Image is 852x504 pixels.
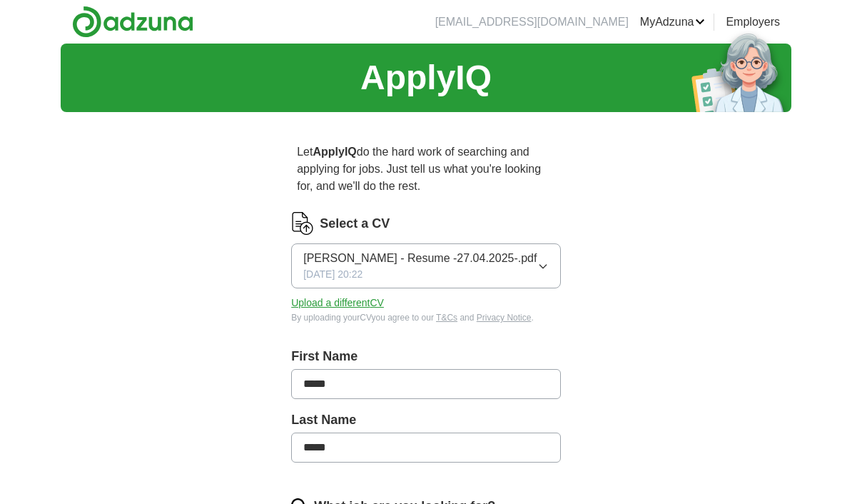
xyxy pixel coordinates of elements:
[291,296,384,311] button: Upload a differentCV
[72,6,193,38] img: Adzuna logo
[313,146,356,158] strong: ApplyIQ
[291,212,314,235] img: CV Icon
[291,243,561,288] button: [PERSON_NAME] - Resume -27.04.2025-.pdf[DATE] 20:22
[320,214,390,233] label: Select a CV
[436,313,457,323] a: T&Cs
[291,347,561,366] label: First Name
[291,410,561,430] label: Last Name
[303,250,537,267] span: [PERSON_NAME] - Resume -27.04.2025-.pdf
[291,138,561,201] p: Let do the hard work of searching and applying for jobs. Just tell us what you're looking for, an...
[477,313,532,323] a: Privacy Notice
[640,14,706,31] a: MyAdzuna
[726,14,780,31] a: Employers
[303,267,362,282] span: [DATE] 20:22
[360,52,492,104] h1: ApplyIQ
[291,311,561,324] div: By uploading your CV you agree to our and .
[435,14,629,31] li: [EMAIL_ADDRESS][DOMAIN_NAME]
